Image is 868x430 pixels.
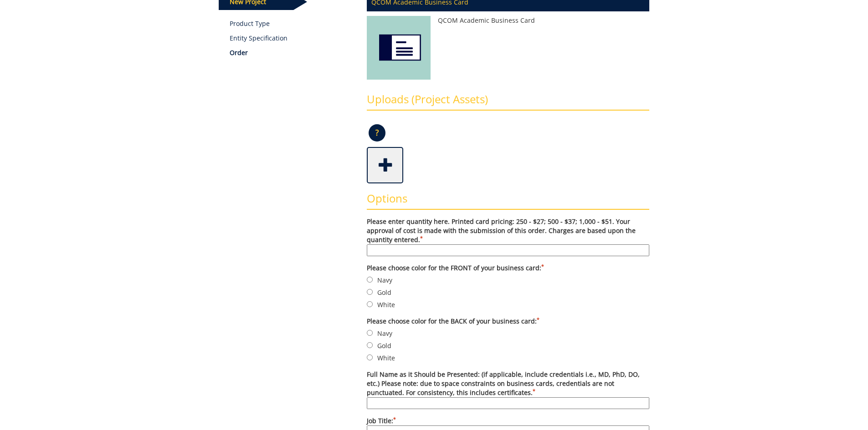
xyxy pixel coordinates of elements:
label: White [367,299,649,309]
p: ? [369,124,385,142]
h3: Options [367,192,649,210]
label: Navy [367,275,649,285]
p: Order [230,48,353,57]
input: Gold [367,289,373,295]
p: Entity Specification [230,34,353,43]
h3: Uploads (Project Assets) [367,93,649,111]
a: Product Type [230,19,353,28]
label: Please choose color for the BACK of your business card: [367,317,649,326]
input: White [367,354,373,360]
input: Navy [367,277,373,283]
label: Gold [367,340,649,350]
label: Full Name as it Should be Presented: (if applicable, include credentials i.e., MD, PhD, DO, etc.)... [367,370,649,409]
label: Please enter quantity here. Printed card pricing: 250 - $27; 500 - $37; 1,000 - $51. Your approva... [367,217,649,256]
img: QCOM Academic Business Card [367,16,431,84]
input: Gold [367,342,373,348]
label: Navy [367,328,649,338]
input: White [367,301,373,307]
p: QCOM Academic Business Card [367,16,649,25]
input: Please enter quantity here. Printed card pricing: 250 - $27; 500 - $37; 1,000 - $51. Your approva... [367,244,649,256]
input: Full Name as it Should be Presented: (if applicable, include credentials i.e., MD, PhD, DO, etc.)... [367,397,649,409]
label: White [367,353,649,363]
label: Gold [367,287,649,297]
label: Please choose color for the FRONT of your business card: [367,263,649,273]
input: Navy [367,330,373,336]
